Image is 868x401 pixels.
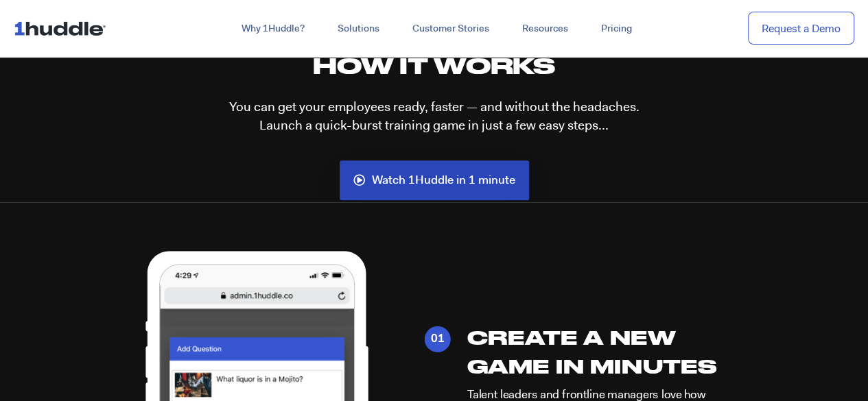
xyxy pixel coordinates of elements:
img: ... [14,15,112,41]
a: Pricing [585,16,648,41]
a: Why 1Huddle? [225,16,321,41]
div: 01 [425,326,451,352]
p: You can get your employees ready, faster — and without the headaches. Launch a quick-burst traini... [215,98,654,134]
a: Watch 1Huddle in 1 minute [340,160,529,200]
a: Customer Stories [396,16,506,41]
a: Solutions [321,16,396,41]
a: Request a Demo [748,12,854,45]
a: Resources [506,16,585,41]
h3: Create a New Game in Minutes [467,323,728,380]
span: Watch 1Huddle in 1 minute [372,174,515,186]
